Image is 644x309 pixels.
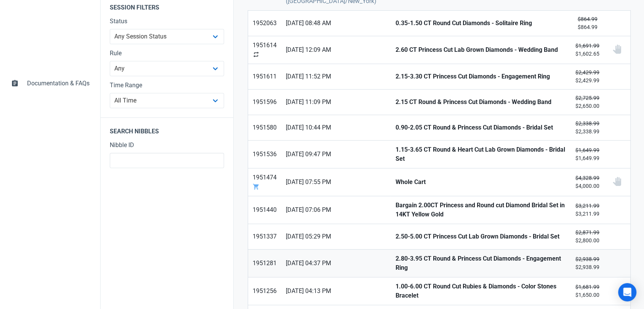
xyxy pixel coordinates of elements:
a: $1,649.99$1,649.99 [571,141,604,168]
a: [DATE] 09:47 PM [281,141,391,168]
strong: 2.80-3.95 CT Round & Princess Cut Diamonds - Engagement Ring [395,254,566,272]
img: status_user_offer_unavailable.svg [612,45,622,54]
a: $2,871.99$2,800.00 [571,224,604,249]
span: [DATE] 04:37 PM [286,259,386,268]
img: status_user_offer_unavailable.svg [612,177,622,186]
a: [DATE] 07:55 PM [281,168,391,196]
a: 1.15-3.65 CT Round & Heart Cut Lab Grown Diamonds - Bridal Set [391,141,571,168]
a: 2.50-5.00 CT Princess Cut Lab Grown Diamonds - Bridal Set [391,224,571,249]
a: $2,429.99$2,429.99 [571,64,604,89]
a: 2.15-3.30 CT Princess Cut Diamonds - Engagement Ring [391,64,571,89]
label: Time Range [110,81,224,90]
label: Nibble ID [110,141,224,150]
small: $1,602.65 [575,42,599,58]
small: $3,211.99 [575,202,599,218]
a: $3,211.99$3,211.99 [571,196,604,224]
strong: Bargain 2.00CT Princess and Round cut Diamond Bridal Set in 14KT Yellow Gold [395,201,566,219]
a: 1.00-6.00 CT Round Cut Rubies & Diamonds - Color Stones Bracelet [391,277,571,305]
s: $4,328.99 [575,175,599,181]
a: [DATE] 08:48 AM [281,11,391,36]
span: [DATE] 07:55 PM [286,178,386,187]
small: $2,938.99 [575,255,599,271]
strong: 2.15-3.30 CT Princess Cut Diamonds - Engagement Ring [395,72,566,81]
span: [DATE] 04:13 PM [286,287,386,296]
s: $1,649.99 [575,147,599,153]
span: [DATE] 09:47 PM [286,150,386,159]
small: $2,338.99 [575,120,599,136]
small: $1,650.00 [575,283,599,299]
a: [DATE] 04:13 PM [281,277,391,305]
small: $4,000.00 [575,174,599,190]
a: 2.80-3.95 CT Round & Princess Cut Diamonds - Engagement Ring [391,250,571,277]
strong: 2.15 CT Round & Princess Cut Diamonds - Wedding Band [395,98,566,107]
strong: 1.15-3.65 CT Round & Heart Cut Lab Grown Diamonds - Bridal Set [395,145,566,163]
a: [DATE] 11:09 PM [281,90,391,115]
strong: 2.60 CT Princess Cut Lab Grown Diamonds - Wedding Band [395,45,566,54]
a: [DATE] 04:37 PM [281,250,391,277]
a: 1951536 [248,141,281,168]
a: 2.15 CT Round & Princess Cut Diamonds - Wedding Band [391,90,571,115]
a: 1951474shopping_cart [248,168,281,196]
a: 1951440 [248,196,281,224]
s: $1,681.99 [575,284,599,290]
a: $4,328.99$4,000.00 [571,168,604,196]
a: 2.60 CT Princess Cut Lab Grown Diamonds - Wedding Band [391,36,571,64]
a: 1951281 [248,250,281,277]
strong: 2.50-5.00 CT Princess Cut Lab Grown Diamonds - Bridal Set [395,232,566,241]
span: [DATE] 11:09 PM [286,98,386,107]
span: [DATE] 05:29 PM [286,232,386,241]
a: [DATE] 12:09 AM [281,36,391,64]
label: Status [110,17,224,26]
a: 1951596 [248,90,281,115]
a: [DATE] 10:44 PM [281,115,391,140]
a: $864.99$864.99 [571,11,604,36]
a: $2,725.99$2,650.00 [571,90,604,115]
small: $2,650.00 [575,94,599,110]
strong: 0.35-1.50 CT Round Cut Diamonds - Solitaire Ring [395,19,566,28]
a: 0.35-1.50 CT Round Cut Diamonds - Solitaire Ring [391,11,571,36]
span: [DATE] 11:52 PM [286,72,386,81]
label: Rule [110,49,224,58]
span: shopping_cart [253,183,260,190]
strong: 0.90-2.05 CT Round & Princess Cut Diamonds - Bridal Set [395,123,566,132]
a: $2,938.99$2,938.99 [571,250,604,277]
s: $2,429.99 [575,69,599,75]
a: [DATE] 07:06 PM [281,196,391,224]
span: assignment [11,79,19,86]
small: $1,649.99 [575,146,599,162]
div: Open Intercom Messenger [618,283,636,301]
a: $2,338.99$2,338.99 [571,115,604,140]
a: 1951337 [248,224,281,249]
a: [DATE] 05:29 PM [281,224,391,249]
a: $1,681.99$1,650.00 [571,277,604,305]
s: $2,338.99 [575,120,599,126]
span: Documentation & FAQs [27,79,90,88]
a: Bargain 2.00CT Princess and Round cut Diamond Bridal Set in 14KT Yellow Gold [391,196,571,224]
s: $2,871.99 [575,229,599,235]
strong: 1.00-6.00 CT Round Cut Rubies & Diamonds - Color Stones Bracelet [395,282,566,300]
s: $2,938.99 [575,256,599,262]
a: $1,691.99$1,602.65 [571,36,604,64]
s: $2,725.99 [575,95,599,101]
span: [DATE] 08:48 AM [286,19,386,28]
a: 0.90-2.05 CT Round & Princess Cut Diamonds - Bridal Set [391,115,571,140]
a: 1952063 [248,11,281,36]
a: 1951256 [248,277,281,305]
span: repeat [253,51,260,58]
a: Whole Cart [391,168,571,196]
small: $864.99 [575,15,599,31]
s: $864.99 [577,16,597,22]
a: [DATE] 11:52 PM [281,64,391,89]
a: 1951580 [248,115,281,140]
a: 1951611 [248,64,281,89]
legend: Search Nibbles [101,117,233,141]
span: [DATE] 10:44 PM [286,123,386,132]
s: $3,211.99 [575,203,599,209]
a: assignmentDocumentation & FAQs [6,74,94,93]
span: [DATE] 12:09 AM [286,45,386,54]
small: $2,800.00 [575,229,599,245]
span: [DATE] 07:06 PM [286,205,386,215]
small: $2,429.99 [575,69,599,85]
s: $1,691.99 [575,43,599,49]
a: 1951614repeat [248,36,281,64]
